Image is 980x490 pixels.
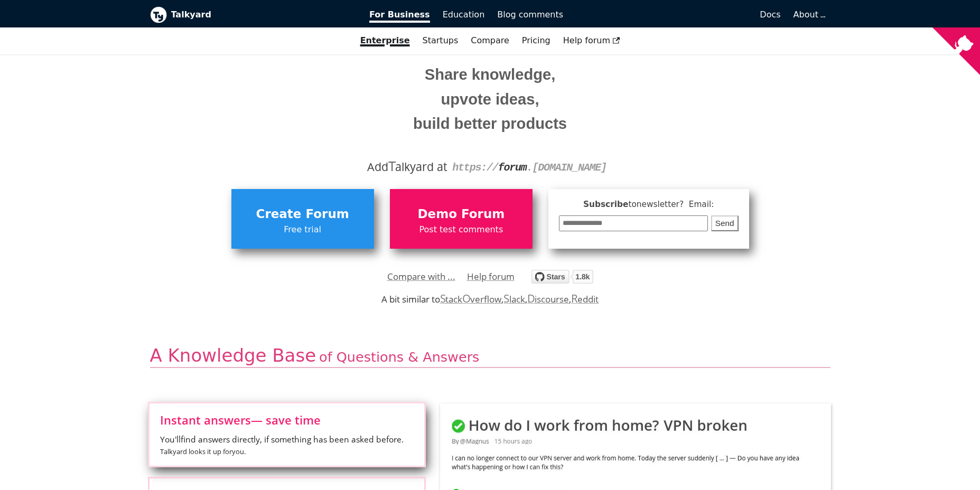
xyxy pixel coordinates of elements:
[171,8,355,22] b: Talkyard
[388,156,396,175] span: T
[237,223,369,237] span: Free trial
[503,293,525,305] a: Slack
[462,291,471,306] span: O
[498,162,527,174] strong: forum
[563,35,620,45] span: Help forum
[390,189,533,248] a: Demo ForumPost test comments
[559,198,739,211] span: Subscribe
[436,6,491,24] a: Education
[395,223,527,237] span: Post test comments
[150,344,830,368] h2: A Knowledge Base
[467,269,515,285] a: Help forum
[527,291,535,306] span: D
[711,215,739,232] button: Send
[443,10,485,20] span: Education
[160,414,414,426] span: Instant answers — save time
[158,62,823,87] small: Share knowledge,
[354,32,416,50] a: Enterprise
[369,10,430,23] span: For Business
[158,111,823,136] small: build better products
[571,291,578,306] span: R
[363,6,436,24] a: For Business
[760,10,780,20] span: Docs
[794,10,824,20] a: About
[471,35,509,45] a: Compare
[158,158,823,176] div: Add alkyard at
[571,293,599,305] a: Reddit
[503,291,509,306] span: S
[319,349,479,365] span: of Questions & Answers
[570,6,787,24] a: Docs
[491,6,570,24] a: Blog comments
[527,293,569,305] a: Discourse
[150,6,355,23] a: Talkyard logoTalkyard
[440,291,446,306] span: S
[395,204,527,224] span: Demo Forum
[628,200,714,209] span: to newsletter ? Email:
[531,270,593,284] img: talkyard.svg
[237,204,369,224] span: Create Forum
[160,434,414,458] span: You'll find answers directly, if something has been asked before.
[531,271,593,287] a: Star debiki/talkyard on GitHub
[150,6,167,23] img: Talkyard logo
[497,10,563,20] span: Blog comments
[160,447,246,456] small: Talkyard looks it up for you .
[416,32,465,50] a: Startups
[516,32,557,50] a: Pricing
[440,293,502,305] a: StackOverflow
[158,87,823,112] small: upvote ideas,
[452,162,606,174] code: https:// . [DOMAIN_NAME]
[557,32,627,50] a: Help forum
[387,269,455,285] a: Compare with ...
[231,189,374,248] a: Create ForumFree trial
